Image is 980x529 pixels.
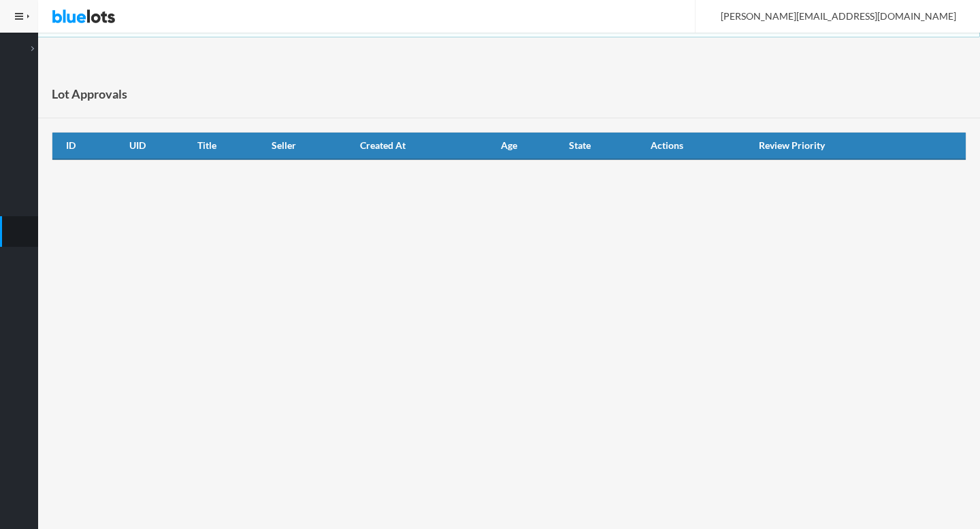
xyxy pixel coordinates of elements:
[753,133,966,160] th: Review Priority
[495,133,563,160] th: Age
[52,84,127,104] h1: Lot Approvals
[645,133,754,160] th: Actions
[706,10,956,22] span: [PERSON_NAME][EMAIL_ADDRESS][DOMAIN_NAME]
[266,133,355,160] th: Seller
[563,133,645,160] th: State
[192,133,267,160] th: Title
[124,133,192,160] th: UID
[355,133,495,160] th: Created At
[52,133,124,160] th: ID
